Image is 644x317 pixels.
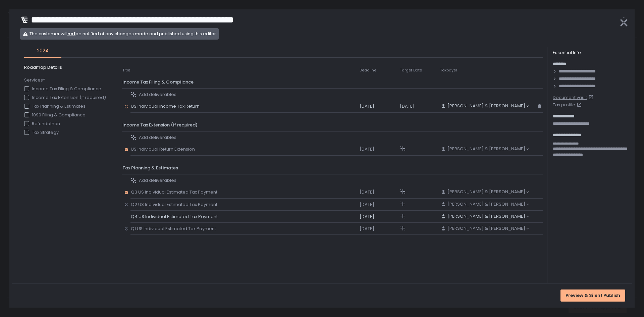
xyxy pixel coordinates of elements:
span: [PERSON_NAME] & [PERSON_NAME] [447,103,525,109]
a: Document vault [553,95,629,101]
span: not [67,31,75,37]
th: Target Date [399,64,440,76]
th: Deadline [359,64,399,76]
span: [PERSON_NAME] & [PERSON_NAME] [447,225,525,231]
span: [DATE] [400,103,415,109]
span: Q1 US Individual Estimated Tax Payment [131,226,219,232]
div: Preview & Silent Publish [566,293,620,299]
span: Services* [24,77,106,83]
div: Search for option [440,189,529,196]
a: Tax profile [553,102,629,108]
div: [DATE] [360,202,399,208]
span: Roadmap Details [24,64,109,70]
span: [PERSON_NAME] & [PERSON_NAME] [447,189,525,195]
div: [DATE] [360,189,399,195]
div: Search for option [440,225,529,232]
span: Q2 US Individual Estimated Tax Payment [131,202,220,208]
span: Q3 US Individual Estimated Tax Payment [131,189,220,195]
span: The customer will be notified of any changes made and published using this editor [30,31,216,37]
span: Add deliverables [139,177,176,183]
span: [PERSON_NAME] & [PERSON_NAME] [447,213,525,219]
div: Search for option [440,146,529,153]
div: Search for option [440,103,529,110]
div: [DATE] [360,214,399,220]
span: [PERSON_NAME] & [PERSON_NAME] [447,146,525,152]
span: Tax Planning & Estimates [122,165,178,171]
div: Essential Info [553,50,629,56]
span: Income Tax Extension (if required) [122,122,198,128]
span: Q4 US Individual Estimated Tax Payment [131,214,220,220]
span: Add deliverables [139,135,176,141]
div: [DATE] [360,146,399,152]
span: Add deliverables [139,92,176,98]
div: [DATE] [360,103,399,109]
th: Taxpayer [440,64,530,76]
div: Search for option [440,213,529,220]
span: Income Tax Filing & Compliance [122,79,194,85]
div: [DATE] [360,226,399,232]
span: 2024 [37,47,49,55]
div: Search for option [440,201,529,208]
span: US Individual Income Tax Return [131,103,202,109]
th: Title [122,64,130,76]
span: US Individual Return Extension [131,146,198,152]
span: [PERSON_NAME] & [PERSON_NAME] [447,201,525,207]
button: Preview & Silent Publish [560,289,625,302]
